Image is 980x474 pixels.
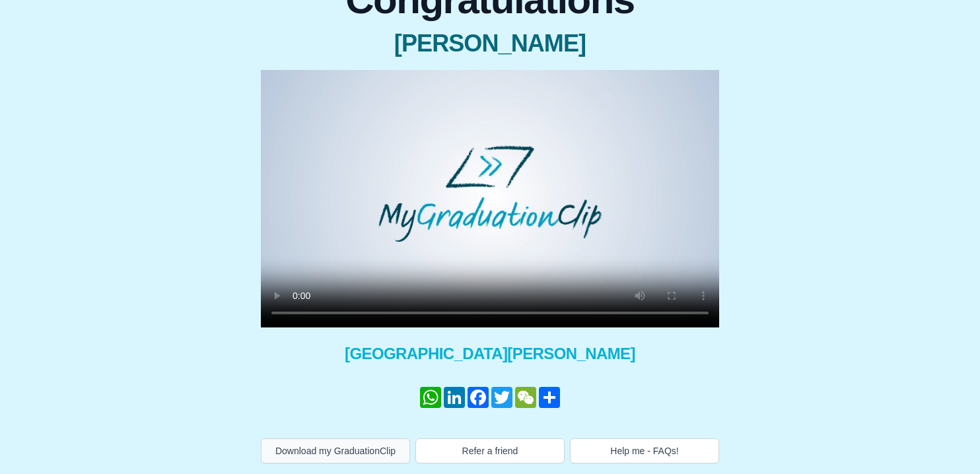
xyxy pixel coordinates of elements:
a: Share [538,387,561,408]
button: Refer a friend [415,438,565,463]
a: WeChat [514,387,538,408]
a: Facebook [466,387,490,408]
a: WhatsApp [419,387,442,408]
a: Twitter [490,387,514,408]
span: [PERSON_NAME] [261,30,719,57]
a: LinkedIn [442,387,466,408]
span: [GEOGRAPHIC_DATA][PERSON_NAME] [261,343,719,364]
button: Help me - FAQs! [570,438,719,463]
button: Download my GraduationClip [261,438,410,463]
